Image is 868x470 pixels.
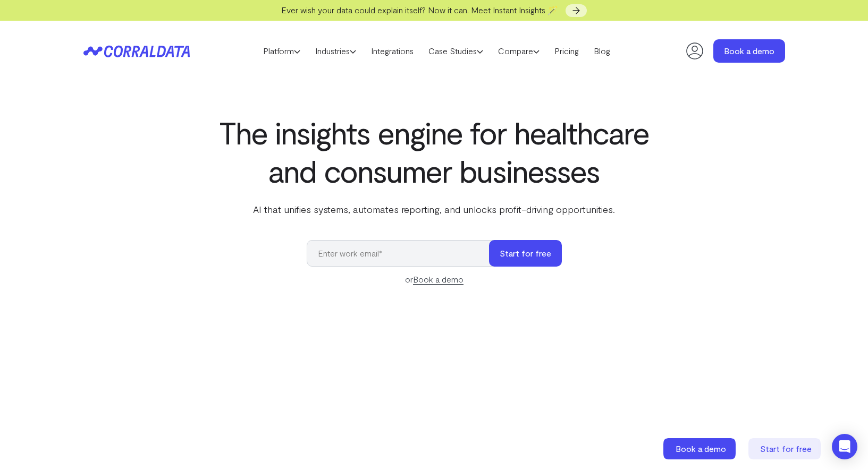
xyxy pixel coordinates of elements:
a: Book a demo [413,274,464,285]
a: Integrations [364,43,421,59]
span: Ever wish your data could explain itself? Now it can. Meet Instant Insights 🪄 [281,5,558,15]
a: Book a demo [713,39,785,63]
a: Book a demo [663,438,738,459]
a: Start for free [748,438,823,459]
a: Pricing [547,43,586,59]
a: Case Studies [421,43,491,59]
span: Book a demo [676,443,726,454]
div: or [307,273,562,286]
div: Open Intercom Messenger [832,434,857,459]
a: Industries [308,43,364,59]
a: Platform [256,43,308,59]
a: Compare [491,43,547,59]
span: Start for free [760,443,812,454]
button: Start for free [489,240,562,267]
a: Blog [586,43,618,59]
h1: The insights engine for healthcare and consumer businesses [217,113,651,190]
p: AI that unifies systems, automates reporting, and unlocks profit-driving opportunities. [217,202,651,216]
input: Enter work email* [307,240,500,267]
